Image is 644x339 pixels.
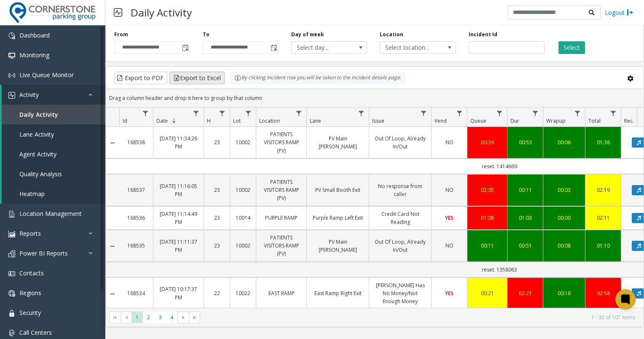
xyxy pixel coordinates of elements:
span: Dur [510,117,519,124]
span: Go to the next page [180,314,187,321]
a: 02:05 [472,186,502,194]
a: Lane Activity [2,124,105,144]
a: 168538 [124,138,148,146]
a: Agent Activity [2,144,105,164]
a: EAST RAMP [261,289,301,297]
span: H [207,117,211,124]
a: 168534 [124,289,148,297]
span: Queue [470,117,486,124]
span: Page 4 [166,312,177,323]
span: YES [445,214,453,221]
a: [PERSON_NAME] Has No Money/Not Enough Money [374,281,426,306]
a: 01:38 [590,138,616,146]
a: PATIENTS VISITORS RAMP (PV) [261,130,301,155]
a: 00:06 [548,138,580,146]
a: 23 [209,186,225,194]
a: 23 [209,242,225,250]
img: 'icon' [8,270,15,277]
img: 'icon' [8,52,15,59]
label: To [203,31,209,38]
span: Page 1 [131,312,143,323]
a: 23 [209,138,225,146]
span: Power BI Reports [19,249,68,257]
a: [DATE] 11:34:26 PM [158,135,199,151]
span: Toggle popup [180,42,190,54]
img: 'icon' [8,32,15,39]
kendo-pager-info: 1 - 30 of 107 items [205,314,635,321]
span: Go to the last page [189,312,200,323]
span: Go to the next page [177,312,189,323]
button: Export to Excel [169,72,225,84]
a: Collapse Details [106,140,119,146]
a: Dur Filter Menu [530,108,541,119]
img: 'icon' [8,290,15,297]
span: Date [156,117,168,124]
a: 00:08 [548,242,580,250]
a: PATIENTS VISITORS RAMP (PV) [261,234,301,258]
a: 00:39 [472,138,502,146]
a: NO [437,242,462,250]
a: 00:21 [472,289,502,297]
a: 00:11 [513,186,538,194]
div: Data table [106,108,644,308]
a: Location Filter Menu [293,108,305,119]
a: 00:51 [513,242,538,250]
a: PV Small Booth Exit [312,186,364,194]
span: Total [588,117,601,124]
div: 02:58 [590,289,616,297]
span: Select day... [292,42,352,54]
span: Security [19,309,41,317]
a: Logout [605,8,633,17]
div: 00:11 [472,242,502,250]
img: logout [627,8,633,17]
a: Total Filter Menu [608,108,619,119]
a: [DATE] 11:11:37 PM [158,238,199,254]
a: 00:53 [513,138,538,146]
span: Issue [372,117,384,124]
img: 'icon' [8,250,15,257]
a: [DATE] 11:14:49 PM [158,210,199,226]
a: Out Of Loop, Already In/Out [374,238,426,254]
a: 02:21 [513,289,538,297]
div: 02:11 [590,214,616,222]
a: [DATE] 11:16:05 PM [158,182,199,198]
a: Heatmap [2,184,105,204]
a: 10022 [235,289,251,297]
a: 168535 [124,242,148,250]
span: Wrapup [546,117,566,124]
button: Select [558,41,585,54]
label: Location [380,31,403,38]
a: 10002 [235,138,251,146]
a: Purple Ramp Left Exit [312,214,364,222]
div: 00:16 [548,289,580,297]
img: 'icon' [8,231,15,237]
a: 01:08 [472,214,502,222]
span: Monitoring [19,51,49,59]
a: Id Filter Menu [140,108,151,119]
a: NO [437,138,462,146]
a: YES [437,214,462,222]
span: Location [259,117,280,124]
a: 22 [209,289,225,297]
div: 01:03 [513,214,538,222]
img: pageIcon [114,2,122,23]
span: Agent Activity [19,150,56,158]
a: 168536 [124,214,148,222]
img: 'icon' [8,72,15,79]
a: 00:03 [548,186,580,194]
a: 168537 [124,186,148,194]
span: Reports [19,229,41,237]
img: 'icon' [8,330,15,336]
span: Id [123,117,127,124]
span: Regions [19,289,41,297]
span: Go to the last page [191,314,198,321]
a: Credit Card Not Reading [374,210,426,226]
a: 01:10 [590,242,616,250]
